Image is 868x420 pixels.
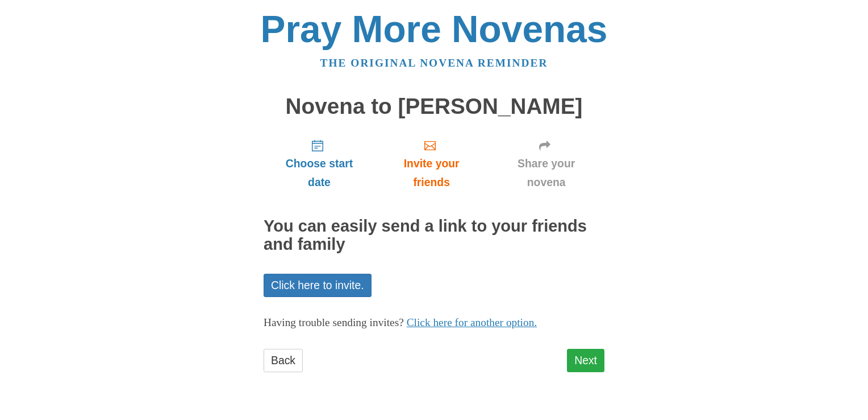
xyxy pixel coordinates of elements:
[375,130,488,197] a: Invite your friends
[264,349,303,372] a: Back
[264,217,604,254] h2: You can easily send a link to your friends and family
[264,316,404,328] span: Having trouble sending invites?
[261,8,608,50] a: Pray More Novenas
[320,57,548,69] a: The original novena reminder
[567,349,604,372] a: Next
[488,130,604,197] a: Share your novena
[499,154,593,192] span: Share your novena
[407,316,537,328] a: Click here for another option.
[264,94,604,119] h1: Novena to [PERSON_NAME]
[264,130,375,197] a: Choose start date
[264,274,372,297] a: Click here to invite.
[275,154,364,192] span: Choose start date
[386,154,477,192] span: Invite your friends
